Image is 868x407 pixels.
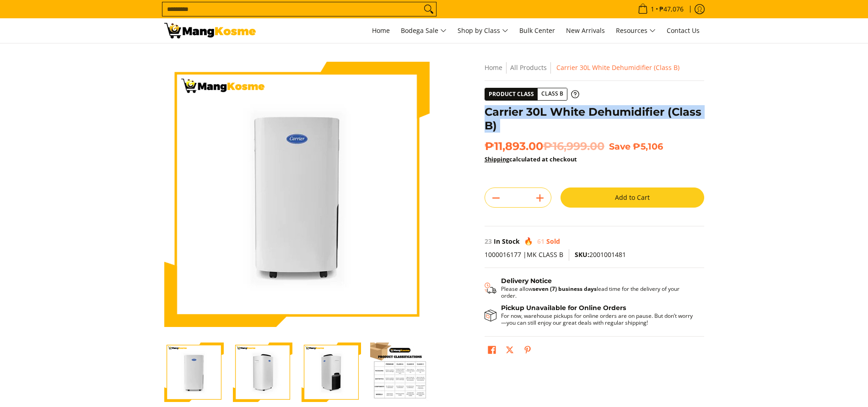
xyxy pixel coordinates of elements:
strong: Delivery Notice [501,277,552,285]
a: Resources [611,18,660,43]
img: Carrier 30-Liter Dehumidifier - White (Class B) l Mang Kosme [164,23,256,38]
del: ₱16,999.00 [543,139,604,153]
span: Carrier 30L White Dehumidifier (Class B) [556,63,679,72]
a: Home [485,63,502,72]
span: 1000016177 |MK CLASS B [485,250,563,259]
a: Pin on Pinterest [521,343,534,359]
span: 2001001481 [575,250,626,259]
span: ₱5,106 [633,141,663,152]
strong: calculated at checkout [485,155,577,163]
span: Shop by Class [458,25,508,37]
span: Bulk Center [519,26,555,35]
span: New Arrivals [566,26,605,35]
a: Shop by Class [453,18,513,43]
span: ₱11,893.00 [485,139,604,153]
nav: Main Menu [265,18,704,43]
span: Product Class [485,88,538,100]
a: All Products [510,63,547,72]
a: Contact Us [662,18,704,43]
img: Carrier 30L White Dehumidifier (Class B) [164,62,430,327]
span: Contact Us [667,26,700,35]
a: Shipping [485,155,509,163]
p: For now, warehouse pickups for online orders are on pause. But don’t worry—you can still enjoy ou... [501,312,695,326]
span: 1 [649,6,656,12]
button: Shipping & Delivery [485,277,695,299]
span: Resources [616,25,656,37]
span: Sold [546,237,560,246]
span: Save [609,141,631,152]
a: Product Class Class B [485,88,579,101]
span: Bodega Sale [401,25,447,37]
h1: Carrier 30L White Dehumidifier (Class B) [485,105,704,133]
span: SKU: [575,250,589,259]
img: Carrier 30L White Dehumidifier (Class B)-4 [370,343,430,402]
a: Post on X [503,343,516,359]
nav: Breadcrumbs [485,62,704,74]
img: Carrier 30L White Dehumidifier (Class B)-3 [302,343,361,402]
button: Add to Cart [561,187,704,208]
span: Class B [538,88,567,100]
button: Subtract [485,191,507,205]
p: Please allow lead time for the delivery of your order. [501,285,695,299]
span: 61 [537,237,545,246]
a: Share on Facebook [485,343,498,359]
img: Carrier 30L White Dehumidifier (Class B)-2 [233,343,292,402]
button: Add [529,191,551,205]
a: Bodega Sale [396,18,451,43]
button: Search [421,2,436,16]
a: New Arrivals [561,18,609,43]
span: Home [372,26,390,35]
img: Carrier 30L White Dehumidifier (Class B)-1 [164,343,224,402]
strong: seven (7) business days [533,285,597,293]
span: ₱47,076 [658,6,685,12]
span: 23 [485,237,492,246]
a: Bulk Center [515,18,560,43]
span: In Stock [494,237,520,246]
strong: Pickup Unavailable for Online Orders [501,304,626,312]
span: • [635,4,686,14]
a: Home [367,18,394,43]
